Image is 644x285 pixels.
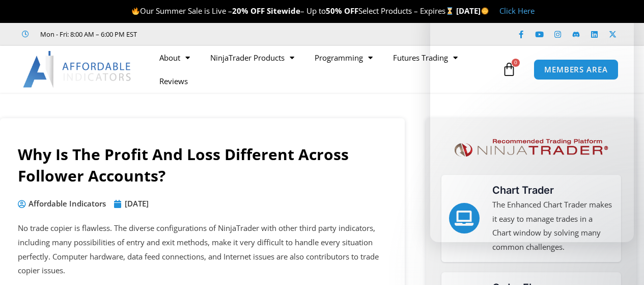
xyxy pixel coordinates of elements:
[499,6,535,16] a: Click Here
[456,6,489,16] strong: [DATE]
[26,197,106,211] span: Affordable Indicators
[481,7,489,15] img: 🌞
[430,10,634,242] iframe: Intercom live chat
[232,6,265,16] strong: 20% OFF
[23,51,132,88] img: LogoAI | Affordable Indicators – NinjaTrader
[267,6,300,16] strong: Sitewide
[151,29,304,39] iframe: Customer reviews powered by Trustpilot
[149,46,200,69] a: About
[326,6,358,16] strong: 50% OFF
[131,6,456,16] span: Our Summer Sale is Live – – Up to Select Products – Expires
[149,46,499,93] nav: Menu
[149,69,198,93] a: Reviews
[132,7,139,15] img: 🔥
[38,28,137,40] span: Mon - Fri: 8:00 AM – 6:00 PM EST
[383,46,468,69] a: Futures Trading
[609,250,634,275] iframe: Intercom live chat
[304,46,383,69] a: Programming
[200,46,304,69] a: NinjaTrader Products
[18,221,387,278] p: No trade copier is flawless. The diverse configurations of NinjaTrader with other third party ind...
[125,198,149,209] time: [DATE]
[18,144,387,187] h1: Why Is The Profit And Loss Different Across Follower Accounts?
[446,7,454,15] img: ⌛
